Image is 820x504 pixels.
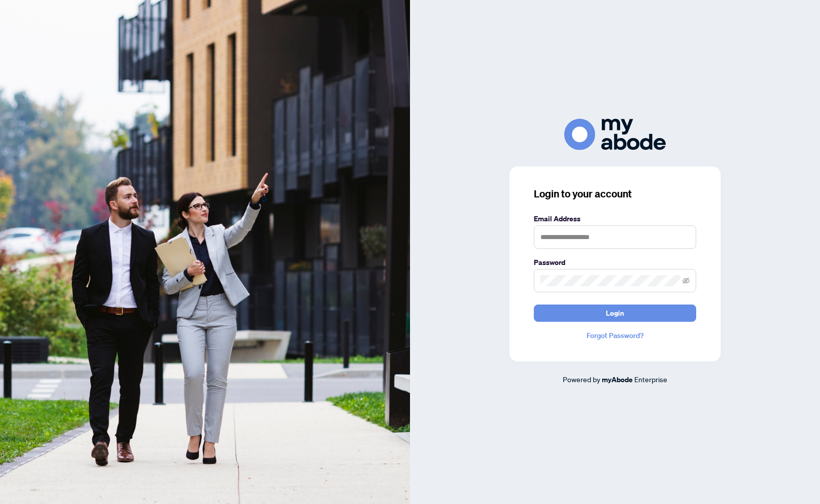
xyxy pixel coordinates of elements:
[534,213,696,224] label: Email Address
[634,375,667,384] span: Enterprise
[602,374,633,385] a: myAbode
[534,187,696,201] h3: Login to your account
[606,305,624,321] span: Login
[563,375,600,384] span: Powered by
[682,277,690,284] span: eye-invisible
[534,305,696,322] button: Login
[534,257,696,268] label: Password
[564,119,666,150] img: ma-logo
[534,330,696,341] a: Forgot Password?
